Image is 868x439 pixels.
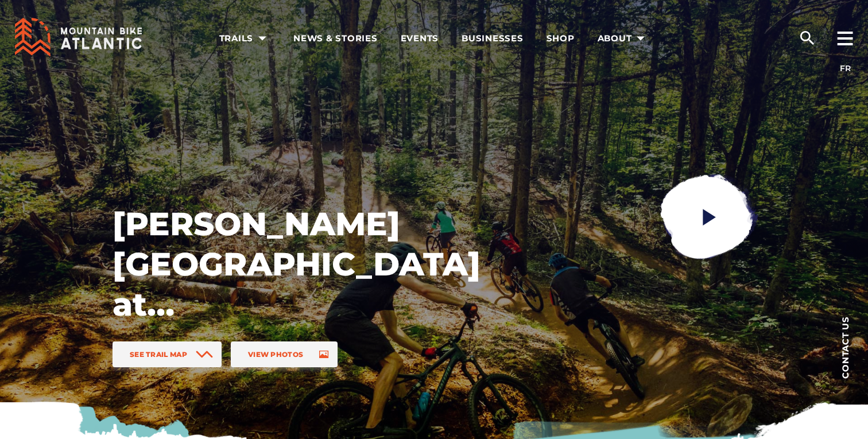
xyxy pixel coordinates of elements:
[130,350,187,359] span: See Trail Map
[798,29,816,47] ion-icon: search
[462,33,524,44] span: Businesses
[822,298,868,396] a: Contact us
[113,204,480,324] h1: [PERSON_NAME][GEOGRAPHIC_DATA] at [GEOGRAPHIC_DATA]
[633,30,649,46] ion-icon: arrow dropdown
[401,33,439,44] span: Events
[841,316,850,379] span: Contact us
[547,33,575,44] span: Shop
[248,350,303,359] span: View Photos
[293,33,378,44] span: News & Stories
[598,33,649,44] span: About
[113,341,222,367] a: See Trail Map
[219,33,271,44] span: Trails
[231,341,338,367] a: View Photos
[699,207,720,227] ion-icon: play
[254,30,270,46] ion-icon: arrow dropdown
[840,63,851,73] a: FR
